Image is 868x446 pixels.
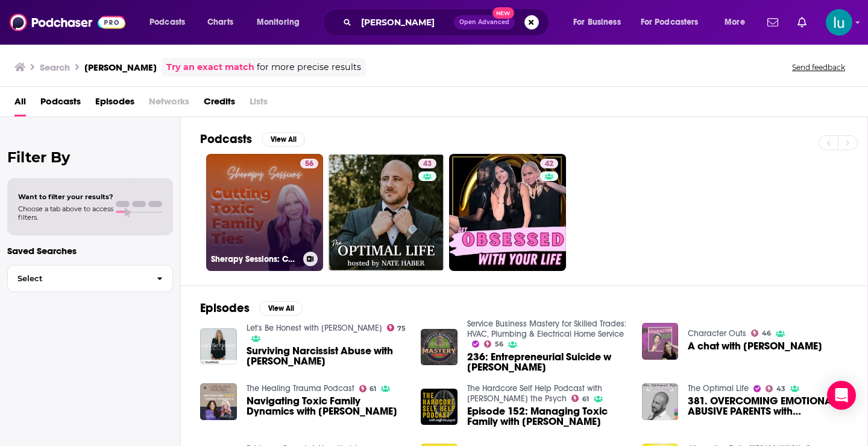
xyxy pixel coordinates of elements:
span: For Podcasters [641,14,699,31]
a: 61 [359,385,377,392]
span: Monitoring [257,14,300,31]
button: open menu [248,13,315,32]
button: open menu [565,13,636,32]
a: 381. OVERCOMING EMOTIONALLY ABUSIVE PARENTS with Dr. Sherrie Campbell [688,396,848,416]
a: Try an exact match [166,60,254,74]
span: Select [8,275,147,282]
a: Episodes [95,92,134,116]
a: EpisodesView All [200,301,303,316]
a: The Healing Trauma Podcast [247,383,354,393]
img: 381. OVERCOMING EMOTIONALLY ABUSIVE PARENTS with Dr. Sherrie Campbell [642,383,679,420]
button: open menu [633,13,716,32]
span: 61 [582,397,589,402]
a: Charts [200,13,241,32]
button: View All [262,132,305,147]
span: Lists [250,92,268,116]
a: 46 [751,330,771,337]
button: open menu [716,13,760,32]
img: Surviving Narcissist Abuse with Dr. Sherrie Campbell [200,328,237,365]
span: Podcasts [149,14,185,31]
a: 56 [484,340,503,348]
span: Open Advanced [459,19,509,25]
h3: Search [40,62,70,73]
span: 381. OVERCOMING EMOTIONALLY ABUSIVE PARENTS with [PERSON_NAME] [688,396,848,416]
a: Podcasts [40,92,81,116]
img: Episode 152: Managing Toxic Family with Dr. Sherrie Campbell [421,389,458,425]
span: More [725,14,745,31]
h3: Sherapy Sessions: Cutting Toxic Family Ties [211,254,298,264]
span: Choose a tab above to access filters. [18,205,113,221]
a: Let's Be Honest with Kristin Cavallari [247,323,382,333]
span: All [14,92,26,116]
span: Navigating Toxic Family Dynamics with [PERSON_NAME] [247,396,407,416]
span: 75 [397,326,406,331]
a: The Hardcore Self Help Podcast with Duff the Psych [467,383,602,404]
span: Logged in as lusodano [826,9,852,36]
span: 56 [495,342,503,347]
span: 43 [423,158,432,170]
a: Credits [204,92,235,116]
a: 75 [387,324,406,331]
button: Select [7,265,173,292]
a: Character Outs [688,328,746,339]
a: 56Sherapy Sessions: Cutting Toxic Family Ties [206,154,323,271]
span: 43 [776,386,785,392]
a: A chat with Dr. Sherrie Campbell [688,341,822,351]
a: Service Business Mastery for Skilled Trades: HVAC, Plumbing & Electrical Home Service [467,319,626,339]
img: User Profile [826,9,852,36]
a: 42 [540,159,558,168]
a: 43 [328,154,445,271]
h2: Episodes [200,301,250,316]
button: Open AdvancedNew [454,15,515,30]
a: 236: Entrepreneurial Suicide w Dr. Sherrie Campbell [467,352,627,372]
span: Want to filter your results? [18,193,113,201]
span: 56 [305,158,313,170]
a: Show notifications dropdown [793,12,811,33]
a: Surviving Narcissist Abuse with Dr. Sherrie Campbell [247,346,407,366]
input: Search podcasts, credits, & more... [356,13,454,32]
h3: [PERSON_NAME] [84,62,157,73]
a: The Optimal Life [688,383,749,393]
span: For Business [573,14,621,31]
span: New [492,7,514,19]
img: A chat with Dr. Sherrie Campbell [642,323,679,360]
span: for more precise results [257,60,361,74]
a: 61 [571,395,589,402]
span: Networks [149,92,189,116]
a: 42 [449,154,566,271]
a: Navigating Toxic Family Dynamics with Dr. Sherrie Campbell [247,396,407,416]
img: 236: Entrepreneurial Suicide w Dr. Sherrie Campbell [421,329,458,366]
div: Open Intercom Messenger [827,381,856,410]
a: Episode 152: Managing Toxic Family with Dr. Sherrie Campbell [467,406,627,427]
span: 236: Entrepreneurial Suicide w [PERSON_NAME] [467,352,627,372]
span: A chat with [PERSON_NAME] [688,341,822,351]
button: View All [259,301,303,316]
span: 42 [545,158,553,170]
a: PodcastsView All [200,132,305,147]
button: Show profile menu [826,9,852,36]
a: 43 [766,385,785,392]
button: open menu [141,13,201,32]
h2: Filter By [7,148,173,166]
img: Podchaser - Follow, Share and Rate Podcasts [10,11,125,34]
h2: Podcasts [200,132,252,147]
button: Send feedback [788,62,849,72]
a: 43 [418,159,436,168]
a: Show notifications dropdown [763,12,783,33]
img: Navigating Toxic Family Dynamics with Dr. Sherrie Campbell [200,383,237,420]
p: Saved Searches [7,245,173,256]
a: 56 [300,159,318,168]
div: Search podcasts, credits, & more... [335,8,561,36]
span: 61 [370,386,376,392]
span: Episode 152: Managing Toxic Family with [PERSON_NAME] [467,406,627,427]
